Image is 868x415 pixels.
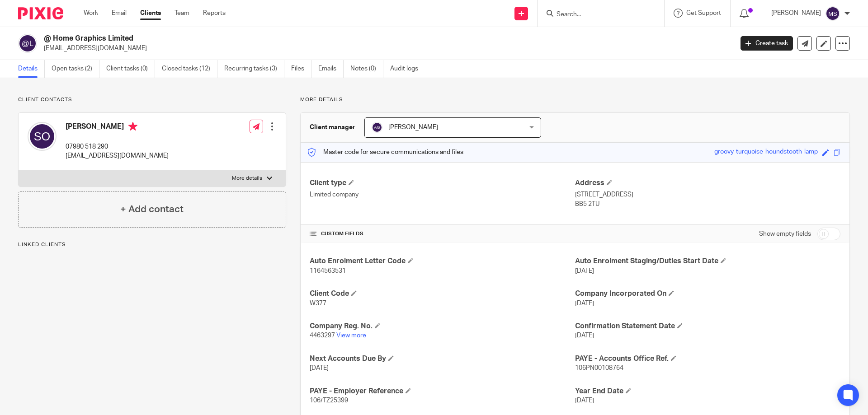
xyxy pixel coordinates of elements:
[575,200,840,209] p: BB5 2TU
[575,322,840,331] h4: Confirmation Statement Date
[310,300,326,307] span: W377
[318,60,344,78] a: Emails
[106,60,155,78] a: Client tasks (0)
[84,9,98,18] a: Work
[18,96,286,103] p: Client contacts
[310,354,575,364] h4: Next Accounts Due By
[300,96,850,103] p: More details
[771,9,821,18] p: [PERSON_NAME]
[307,148,463,157] p: Master code for secure communications and files
[18,241,286,248] p: Linked clients
[310,397,348,404] span: 106/TZ25399
[140,9,161,18] a: Clients
[310,178,575,188] h4: Client type
[575,332,594,339] span: [DATE]
[310,123,355,132] h3: Client manager
[120,202,184,216] h4: + Add contact
[112,9,127,18] a: Email
[310,365,329,371] span: [DATE]
[759,229,811,238] label: Show empty fields
[310,256,575,266] h4: Auto Enrolment Letter Code
[575,268,594,274] span: [DATE]
[52,60,99,78] a: Open tasks (2)
[336,332,366,339] a: View more
[232,175,262,182] p: More details
[28,122,57,151] img: svg%3E
[175,9,189,18] a: Team
[66,122,169,133] h4: [PERSON_NAME]
[388,124,438,131] span: [PERSON_NAME]
[66,151,169,160] p: [EMAIL_ADDRESS][DOMAIN_NAME]
[18,34,37,53] img: svg%3E
[44,34,590,43] h2: @ Home Graphics Limited
[310,268,346,274] span: 1164563531
[291,60,311,78] a: Files
[224,60,284,78] a: Recurring tasks (3)
[162,60,217,78] a: Closed tasks (12)
[741,36,793,51] a: Create task
[714,147,818,158] div: groovy-turquoise-houndstooth-lamp
[18,60,45,78] a: Details
[66,142,169,151] p: 07980 518 290
[575,178,840,188] h4: Address
[575,190,840,199] p: [STREET_ADDRESS]
[556,11,637,19] input: Search
[575,256,840,266] h4: Auto Enrolment Staging/Duties Start Date
[575,300,594,307] span: [DATE]
[575,397,594,404] span: [DATE]
[310,230,575,238] h4: CUSTOM FIELDS
[390,60,425,78] a: Audit logs
[310,289,575,298] h4: Client Code
[44,44,727,53] p: [EMAIL_ADDRESS][DOMAIN_NAME]
[372,122,382,133] img: svg%3E
[310,332,335,339] span: 4463297
[826,6,840,21] img: svg%3E
[575,289,840,298] h4: Company Incorporated On
[686,10,721,16] span: Get Support
[575,387,840,396] h4: Year End Date
[310,387,575,396] h4: PAYE - Employer Reference
[310,190,575,199] p: Limited company
[18,7,63,19] img: Pixie
[128,122,137,131] i: Primary
[350,60,383,78] a: Notes (0)
[310,322,575,331] h4: Company Reg. No.
[575,365,623,371] span: 106PN00108764
[203,9,226,18] a: Reports
[575,354,840,364] h4: PAYE - Accounts Office Ref.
